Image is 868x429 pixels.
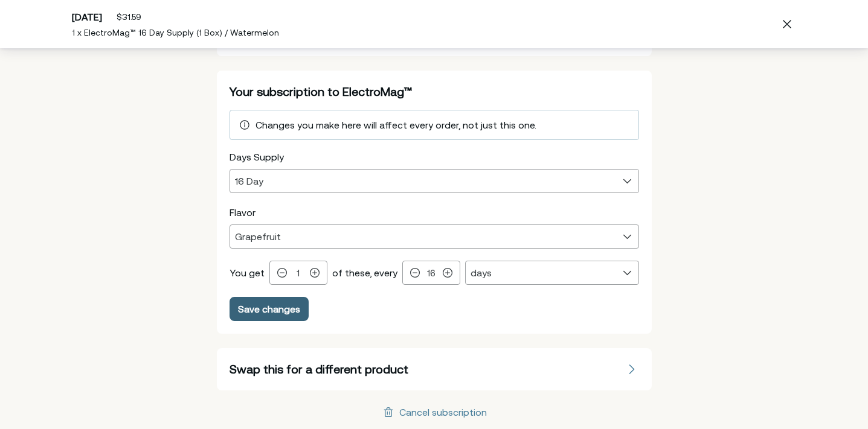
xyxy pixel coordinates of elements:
span: Your subscription to ElectroMag™ [230,84,413,98]
input: 0 [422,268,440,278]
span: Close [777,14,797,34]
span: $31.59 [117,12,141,22]
input: 0 [289,268,307,278]
span: Flavor [230,207,256,218]
span: Changes you make here will affect every order, not just this one. [256,119,536,130]
span: You get [230,267,265,278]
button: Save changes [230,297,309,321]
span: 1 x ElectroMag™ 16 Day Supply (1 Box) / Watermelon [72,28,279,37]
div: Cancel subscription [399,407,487,417]
span: Days Supply [230,151,284,162]
span: [DATE] [72,11,102,22]
span: of these, every [332,267,397,278]
span: Cancel subscription [381,405,487,419]
div: Save changes [238,304,300,314]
